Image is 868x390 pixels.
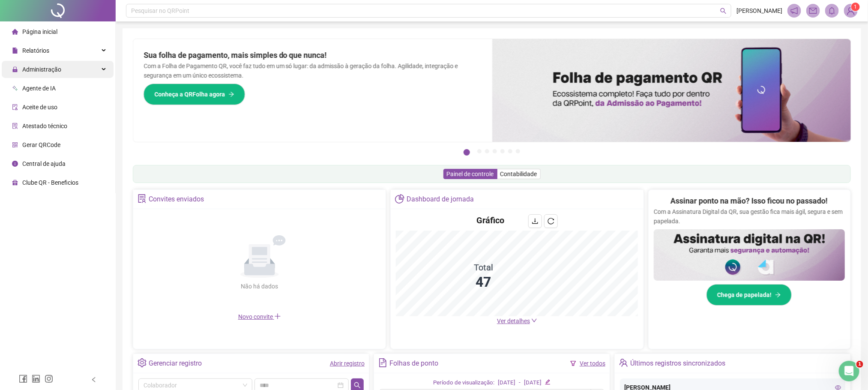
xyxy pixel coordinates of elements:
[619,358,628,367] span: team
[395,194,404,203] span: pie-chart
[12,142,18,148] span: qrcode
[433,378,494,387] div: Período de visualização:
[22,47,49,54] span: Relatórios
[477,214,505,226] h4: Gráfico
[524,378,542,387] div: [DATE]
[477,149,482,153] button: 2
[654,207,845,226] p: Com a Assinatura Digital da QR, sua gestão fica mais ágil, segura e sem papelada.
[790,7,798,15] span: notification
[516,149,520,153] button: 7
[389,356,438,371] div: Folhas de ponto
[580,360,605,367] a: Ver todos
[844,4,857,17] img: 78570
[508,149,512,153] button: 6
[144,61,482,80] p: Com a Folha de Pagamento QR, você faz tudo em um só lugar: da admissão à geração da folha. Agilid...
[354,382,361,389] span: search
[775,292,781,298] span: arrow-right
[22,123,67,129] span: Atestado técnico
[22,85,56,92] span: Agente de IA
[447,171,494,177] span: Painel de controle
[497,318,530,324] span: Ver detalhes
[12,66,18,72] span: lock
[12,29,18,35] span: home
[12,161,18,167] span: info-circle
[548,218,554,225] span: reload
[22,179,78,186] span: Clube QR - Beneficios
[706,284,792,306] button: Chega de papelada!
[19,375,27,383] span: facebook
[570,360,576,366] span: filter
[498,378,515,387] div: [DATE]
[149,192,204,207] div: Convites enviados
[493,149,497,153] button: 4
[407,192,474,207] div: Dashboard de jornada
[851,3,860,11] sup: Atualize o seu contato no menu Meus Dados
[22,104,57,111] span: Aceite de uso
[149,356,202,371] div: Gerenciar registro
[22,28,57,35] span: Página inicial
[144,84,245,105] button: Conheça a QRFolha agora
[630,356,725,371] div: Últimos registros sincronizados
[45,375,53,383] span: instagram
[12,48,18,54] span: file
[91,377,97,383] span: left
[238,313,281,320] span: Novo convite
[12,180,18,186] span: gift
[720,8,727,14] span: search
[854,4,857,10] span: 1
[839,361,859,381] iframe: Intercom live chat
[274,313,281,320] span: plus
[485,149,489,153] button: 3
[378,358,387,367] span: file-text
[492,39,851,142] img: banner%2F8d14a306-6205-4263-8e5b-06e9a85ad873.png
[144,49,482,61] h2: Sua folha de pagamento, mais simples do que nunca!
[736,6,782,15] span: [PERSON_NAME]
[12,123,18,129] span: solution
[138,194,147,203] span: solution
[330,360,365,367] a: Abrir registro
[154,90,225,99] span: Conheça a QRFolha agora
[654,229,845,281] img: banner%2F02c71560-61a6-44d4-94b9-c8ab97240462.png
[519,378,521,387] div: -
[497,318,537,324] a: Ver detalhes down
[809,7,817,15] span: mail
[22,66,61,73] span: Administração
[22,160,66,167] span: Central de ajuda
[500,171,537,177] span: Contabilidade
[531,318,537,324] span: down
[670,195,828,207] h2: Assinar ponto na mão? Isso ficou no passado!
[12,104,18,110] span: audit
[500,149,505,153] button: 5
[545,379,551,385] span: edit
[464,149,470,156] button: 1
[828,7,836,15] span: bell
[138,358,147,367] span: setting
[856,361,863,368] span: 1
[532,218,539,225] span: download
[220,282,299,291] div: Não há dados
[228,91,234,97] span: arrow-right
[717,290,772,300] span: Chega de papelada!
[32,375,40,383] span: linkedin
[22,141,60,148] span: Gerar QRCode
